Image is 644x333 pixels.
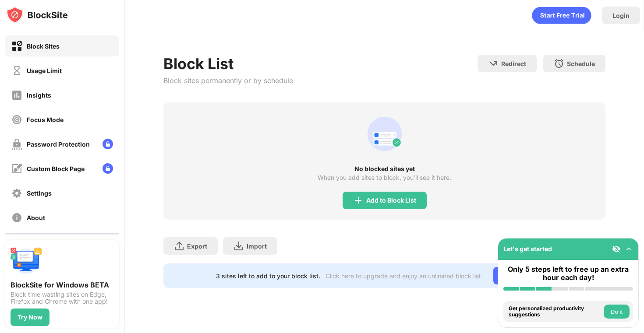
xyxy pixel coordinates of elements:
div: Login [612,12,630,19]
img: logo-blocksite.svg [6,6,68,24]
img: push-desktop.svg [11,245,42,277]
div: Add to Block List [366,197,416,204]
div: Click here to upgrade and enjoy an unlimited block list. [326,272,483,280]
img: focus-off.svg [11,114,22,125]
div: Export [187,242,207,250]
img: lock-menu.svg [103,163,113,174]
div: Settings [27,189,52,197]
button: Do it [604,305,630,319]
div: Block sites permanently or by schedule [163,76,293,85]
div: When you add sites to block, you’ll see it here. [318,174,451,181]
div: Get personalized productivity suggestions [509,305,602,318]
div: Block time wasting sites on Edge, Firefox and Chrome with one app! [11,291,114,305]
img: settings-off.svg [11,188,22,199]
img: time-usage-off.svg [11,65,22,76]
img: block-on.svg [11,41,22,52]
div: About [27,214,45,221]
div: Password Protection [27,140,90,148]
div: Let's get started [503,245,552,252]
div: Try Now [18,314,42,321]
div: Only 5 steps left to free up an extra hour each day! [503,265,633,282]
div: Block List [163,55,293,73]
div: Go Unlimited [493,267,553,284]
div: animation [532,7,591,24]
div: 3 sites left to add to your block list. [216,272,320,280]
div: BlockSite for Windows BETA [11,280,114,289]
div: Focus Mode [27,116,64,123]
img: customize-block-page-off.svg [11,163,22,174]
div: No blocked sites yet [163,165,605,172]
img: insights-off.svg [11,90,22,101]
img: lock-menu.svg [103,139,113,149]
div: Insights [27,91,51,99]
div: Custom Block Page [27,165,85,172]
div: animation [364,113,406,155]
img: password-protection-off.svg [11,139,22,150]
div: Usage Limit [27,67,62,74]
div: Block Sites [27,42,60,50]
div: Redirect [501,60,526,67]
img: eye-not-visible.svg [612,245,621,253]
img: about-off.svg [11,212,22,223]
div: Import [247,242,267,250]
img: omni-setup-toggle.svg [624,245,633,253]
div: Schedule [567,60,595,67]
